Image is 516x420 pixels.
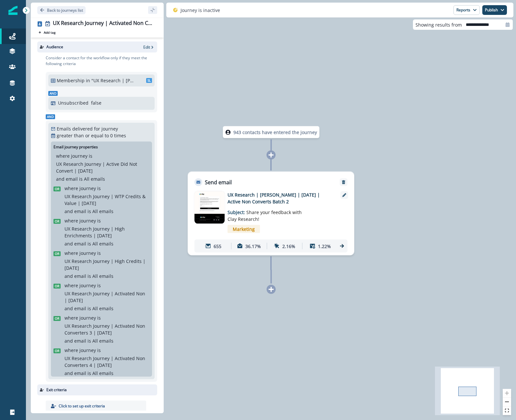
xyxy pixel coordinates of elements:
[88,208,91,215] p: is
[91,77,135,84] p: "UX Research | [PERSON_NAME] | Active Non 4 FINAL | [DATE]"
[92,370,113,377] p: All emails
[64,282,96,289] p: where journey
[503,398,511,406] button: zoom out
[64,225,147,239] p: UX Research Journey | High Enrichments | [DATE]
[48,91,58,96] span: And
[64,217,96,224] p: where journey
[89,153,92,159] p: is
[271,140,271,171] g: Edge from node-dl-count to d794bcf0-2822-4dce-baaf-6a84d4c07524
[97,185,101,192] p: is
[92,208,113,215] p: All emails
[209,126,334,138] div: 943 contacts have entered the journey
[64,208,86,215] p: and email
[53,219,61,224] span: Or
[46,55,157,67] p: Consider a contact for the workflow only if they meet the following criteria
[46,44,63,50] p: Audience
[88,337,91,344] p: is
[57,77,85,84] p: Membership
[64,323,147,336] p: UX Research Journey | Activated Non Converters 3 | [DATE]
[58,99,88,106] p: Unsubscribed
[88,273,91,279] p: is
[44,30,55,34] p: Add tag
[110,132,113,139] p: 0
[53,316,61,321] span: Or
[64,337,86,344] p: and email
[338,180,349,185] button: Remove
[92,273,113,279] p: All emails
[148,6,157,14] button: sidebar collapse toggle
[503,406,511,415] button: fit view
[46,387,67,393] p: Exit criteria
[143,44,155,50] button: Edit
[92,240,113,247] p: All emails
[453,5,480,15] button: Reports
[47,7,83,13] p: Back to journeys list
[482,5,507,15] button: Publish
[97,347,101,354] p: is
[53,284,61,289] span: Or
[97,217,101,224] p: is
[8,6,18,15] img: Inflection
[56,161,147,174] p: UX Research Journey | Active Did Not Convert | [DATE]
[37,30,57,35] button: Add tag
[228,191,331,205] p: UX Research | [PERSON_NAME] | [DATE] | Active Non Converts Batch 2
[228,209,302,222] span: Share your feedback with Clay Research!
[64,347,96,354] p: where journey
[64,258,147,271] p: UX Research Journey | High Credits | [DATE]
[86,77,90,84] p: in
[245,243,261,249] p: 36.17%
[143,44,150,50] p: Edit
[64,305,86,312] p: and email
[228,225,260,233] span: Marketing
[91,99,101,106] p: false
[194,191,224,224] img: email asset unavailable
[233,129,317,136] p: 943 contacts have entered the journey
[46,114,55,119] span: And
[92,337,113,344] p: All emails
[53,348,61,353] span: Or
[181,7,220,14] p: Journey is inactive
[57,125,118,132] p: Emails delivered for journey
[64,370,86,377] p: and email
[64,290,147,304] p: UX Research Journey | Activated Non | [DATE]
[53,20,155,27] div: UX Research Journey | Activated Non Converters FINAL | [DATE]
[318,243,331,249] p: 1.22%
[64,193,147,207] p: UX Research Journey | WTP Credits & Value | [DATE]
[64,240,86,247] p: and email
[53,144,98,150] p: Email journey properties
[146,78,152,83] span: SL
[59,403,105,409] p: Click to set up exit criteria
[97,282,101,289] p: is
[56,176,78,182] p: and email
[84,176,105,182] p: All emails
[114,132,126,139] p: times
[214,243,221,249] p: 655
[64,355,147,369] p: UX Research Journey | Activated Non Converters 4 | [DATE]
[97,250,101,256] p: is
[79,176,83,182] p: is
[282,243,295,249] p: 2.16%
[64,314,96,321] p: where journey
[416,21,462,28] p: Showing results from
[64,273,86,279] p: and email
[92,305,113,312] p: All emails
[88,305,91,312] p: is
[271,256,271,284] g: Edge from d794bcf0-2822-4dce-baaf-6a84d4c07524 to node-add-under-49f430ce-602d-4306-a888-335d6620...
[88,370,91,377] p: is
[57,132,109,139] p: greater than or equal to
[37,6,86,14] button: Go back
[205,178,232,186] p: Send email
[56,153,88,159] p: where journey
[97,314,101,321] p: is
[64,250,96,256] p: where journey
[188,172,354,255] div: Send emailRemoveemail asset unavailableUX Research | [PERSON_NAME] | [DATE] | Active Non Converts...
[64,185,96,192] p: where journey
[88,240,91,247] p: is
[53,251,61,256] span: Or
[53,187,61,191] span: Or
[228,205,309,222] p: Subject:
